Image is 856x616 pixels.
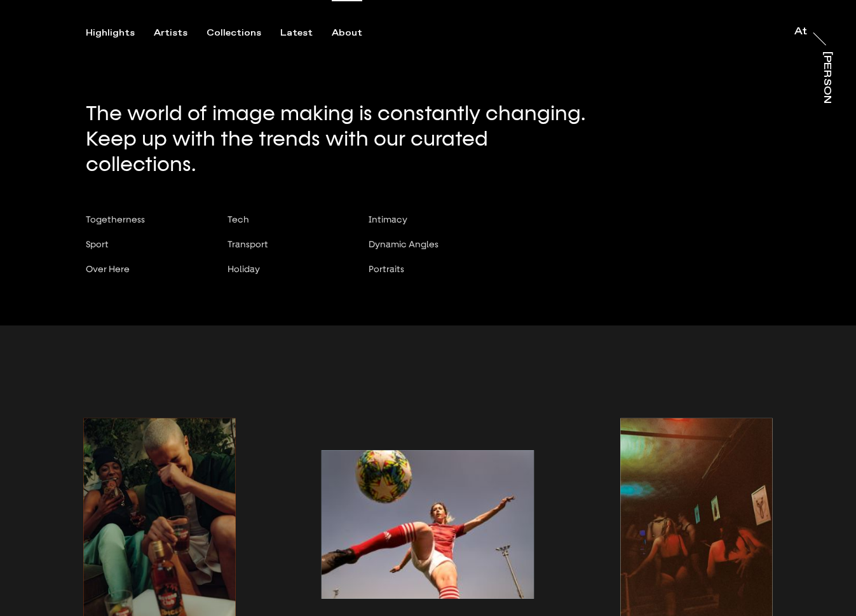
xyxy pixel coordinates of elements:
span: Dynamic Angles [369,239,438,249]
span: Togetherness [86,214,145,224]
button: Transport [228,239,341,264]
button: Collections [207,27,280,39]
button: Artists [154,27,207,39]
div: About [332,27,362,39]
div: Artists [154,27,187,39]
div: Highlights [86,27,135,39]
span: Intimacy [369,214,407,224]
div: Collections [207,27,261,39]
button: Highlights [86,27,154,39]
p: The world of image making is constantly changing. Keep up with the trends with our curated collec... [86,101,602,177]
div: Latest [280,27,313,39]
button: Over Here [86,264,200,289]
a: At [794,24,807,37]
button: Portraits [369,264,467,289]
span: Portraits [369,264,404,274]
button: Togetherness [86,214,200,239]
button: About [332,27,381,39]
button: Dynamic Angles [369,239,467,264]
a: [PERSON_NAME] [822,51,834,104]
button: Tech [228,214,341,239]
span: Sport [86,239,109,249]
span: Over Here [86,264,130,274]
button: Holiday [228,264,341,289]
span: Holiday [228,264,260,274]
button: Sport [86,239,200,264]
span: Transport [228,239,268,249]
div: [PERSON_NAME] [822,51,832,149]
button: Latest [280,27,332,39]
div: At [794,27,807,37]
span: Tech [228,214,249,224]
button: Intimacy [369,214,467,239]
